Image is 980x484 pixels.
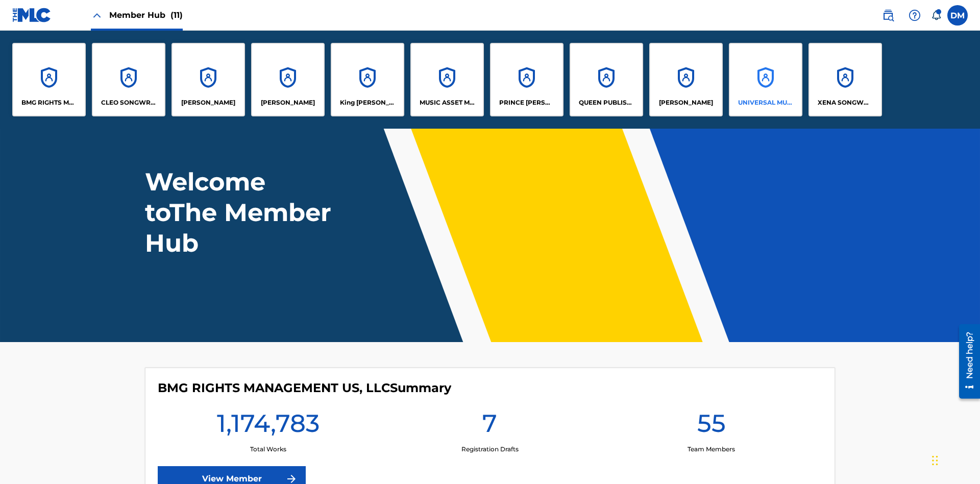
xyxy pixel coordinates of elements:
div: User Menu [947,5,968,26]
div: Help [904,5,925,26]
h1: Welcome to The Member Hub [145,166,336,258]
h1: 1,174,783 [217,408,320,445]
div: Drag [932,445,938,476]
p: Total Works [250,445,286,454]
p: ELVIS COSTELLO [181,98,235,107]
div: Notifications [931,10,941,20]
p: QUEEN PUBLISHA [579,98,634,107]
img: search [882,9,894,21]
p: King McTesterson [340,98,396,107]
p: Team Members [688,445,735,454]
a: Public Search [878,5,898,26]
a: Accounts[PERSON_NAME] [171,43,245,116]
a: AccountsKing [PERSON_NAME] [331,43,404,116]
iframe: Resource Center [951,320,980,404]
p: UNIVERSAL MUSIC PUB GROUP [738,98,794,107]
a: AccountsMUSIC ASSET MANAGEMENT (MAM) [410,43,484,116]
a: AccountsUNIVERSAL MUSIC PUB GROUP [729,43,802,116]
iframe: Chat Widget [929,435,980,484]
p: PRINCE MCTESTERSON [499,98,555,107]
p: XENA SONGWRITER [818,98,873,107]
p: CLEO SONGWRITER [101,98,157,107]
p: RONALD MCTESTERSON [659,98,713,107]
p: MUSIC ASSET MANAGEMENT (MAM) [420,98,475,107]
p: EYAMA MCSINGER [261,98,315,107]
a: AccountsQUEEN PUBLISHA [570,43,643,116]
span: (11) [170,10,183,20]
img: Close [91,9,103,21]
a: AccountsBMG RIGHTS MANAGEMENT US, LLC [12,43,86,116]
a: AccountsCLEO SONGWRITER [92,43,165,116]
span: Member Hub [109,9,183,21]
p: BMG RIGHTS MANAGEMENT US, LLC [21,98,77,107]
img: MLC Logo [12,8,52,22]
h1: 7 [482,408,497,445]
a: Accounts[PERSON_NAME] [649,43,723,116]
img: help [909,9,921,21]
p: Registration Drafts [461,445,519,454]
h4: BMG RIGHTS MANAGEMENT US, LLC [158,380,451,396]
h1: 55 [697,408,726,445]
a: AccountsPRINCE [PERSON_NAME] [490,43,563,116]
a: Accounts[PERSON_NAME] [251,43,325,116]
a: AccountsXENA SONGWRITER [808,43,882,116]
